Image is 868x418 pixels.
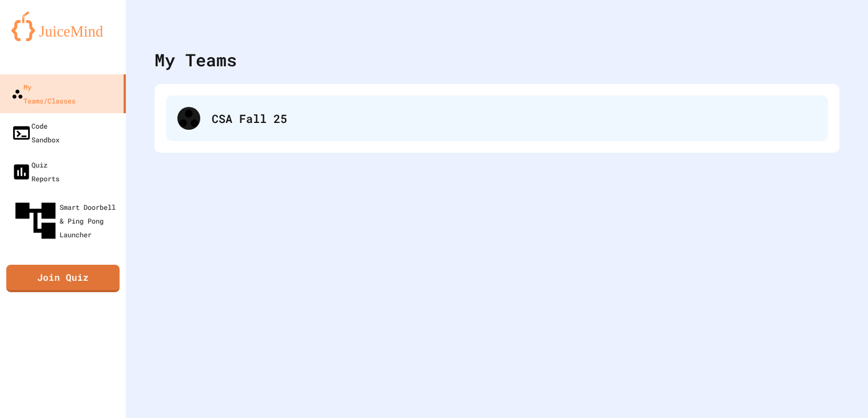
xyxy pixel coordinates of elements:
[6,265,120,292] a: Join Quiz
[166,95,828,141] div: CSA Fall 25
[11,80,76,108] div: My Teams/Classes
[154,47,237,73] div: My Teams
[11,119,60,146] div: Code Sandbox
[11,158,60,185] div: Quiz Reports
[11,197,121,245] div: Smart Doorbell & Ping Pong Launcher
[212,110,817,127] div: CSA Fall 25
[11,11,114,41] img: logo-orange.svg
